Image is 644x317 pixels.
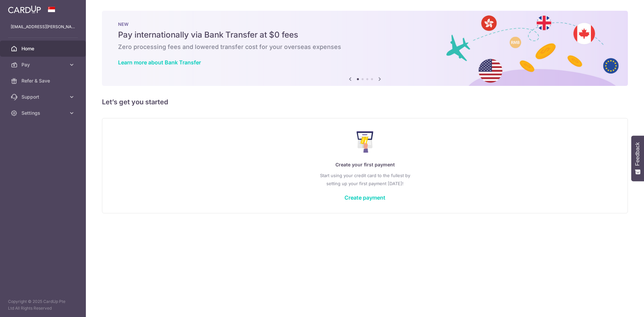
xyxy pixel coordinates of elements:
[21,61,66,68] span: Pay
[21,94,66,100] span: Support
[21,45,66,52] span: Home
[21,110,66,116] span: Settings
[116,161,614,169] p: Create your first payment
[118,59,201,66] a: Learn more about Bank Transfer
[116,171,614,188] p: Start using your credit card to the fullest by setting up your first payment [DATE]!
[102,11,628,86] img: Bank transfer banner
[102,97,628,107] h5: Let’s get you started
[118,21,612,27] p: NEW
[118,43,612,51] h6: Zero processing fees and lowered transfer cost for your overseas expenses
[118,30,612,40] h5: Pay internationally via Bank Transfer at $0 fees
[21,77,66,84] span: Refer & Save
[357,131,374,153] img: Make Payment
[631,136,644,181] button: Feedback - Show survey
[635,142,641,166] span: Feedback
[11,23,75,30] p: [EMAIL_ADDRESS][PERSON_NAME][DOMAIN_NAME]
[344,194,385,201] a: Create payment
[8,5,41,13] img: CardUp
